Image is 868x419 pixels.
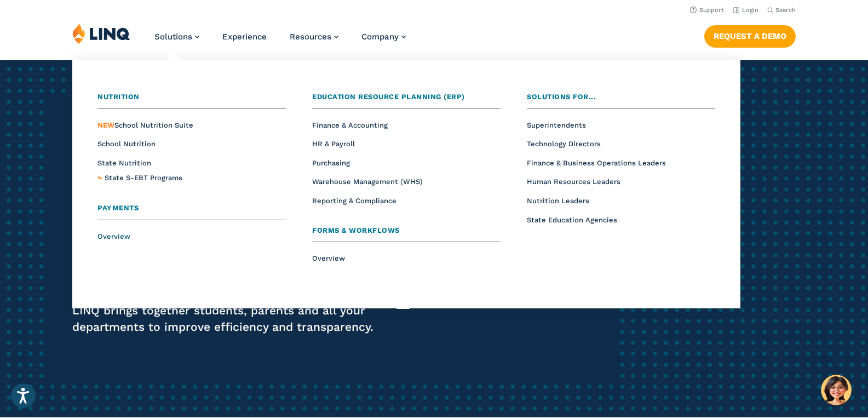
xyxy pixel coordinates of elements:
button: Open Search Bar [767,6,796,14]
a: Reporting & Compliance [312,197,396,205]
nav: Primary Navigation [154,23,406,59]
span: Solutions [154,32,192,42]
a: Warehouse Management (WHS) [312,177,423,186]
a: Purchasing [312,159,350,167]
span: Payments [97,204,139,212]
a: State Education Agencies [527,216,617,224]
a: Finance & Accounting [312,121,388,129]
a: State Nutrition [97,159,151,167]
span: Nutrition [97,93,140,101]
a: Support [690,7,724,14]
a: Request a Demo [704,25,796,47]
a: State S-EBT Programs [105,173,182,184]
a: Human Resources Leaders [527,177,620,186]
a: Nutrition [97,91,286,109]
a: Payments [97,203,286,220]
a: Forms & Workflows [312,225,501,243]
button: Hello, have a question? Let’s chat. [821,375,852,405]
a: Solutions for... [527,91,715,109]
span: Forms & Workflows [312,226,400,234]
span: State S-EBT Programs [105,174,182,182]
a: Overview [97,232,130,240]
span: School Nutrition Suite [97,121,193,129]
a: Company [361,32,406,42]
span: Resources [290,32,331,42]
a: Nutrition Leaders [527,197,589,205]
img: LINQ | K‑12 Software [72,23,130,44]
a: Login [733,7,758,14]
nav: Button Navigation [704,23,796,47]
a: Finance & Business Operations Leaders [527,159,666,167]
span: Education Resource Planning (ERP) [312,93,465,101]
a: Superintendents [527,121,586,129]
p: LINQ brings together students, parents and all your departments to improve efficiency and transpa... [72,302,407,335]
a: Experience [222,32,267,42]
a: Education Resource Planning (ERP) [312,91,501,109]
span: Solutions for... [527,93,596,101]
a: NEWSchool Nutrition Suite [97,121,193,129]
a: Solutions [154,32,199,42]
a: Resources [290,32,338,42]
a: HR & Payroll [312,140,355,148]
span: NEW [97,121,114,129]
span: Company [361,32,399,42]
a: Technology Directors [527,140,601,148]
span: Search [775,7,796,14]
a: School Nutrition [97,140,156,148]
a: Overview [312,254,345,262]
